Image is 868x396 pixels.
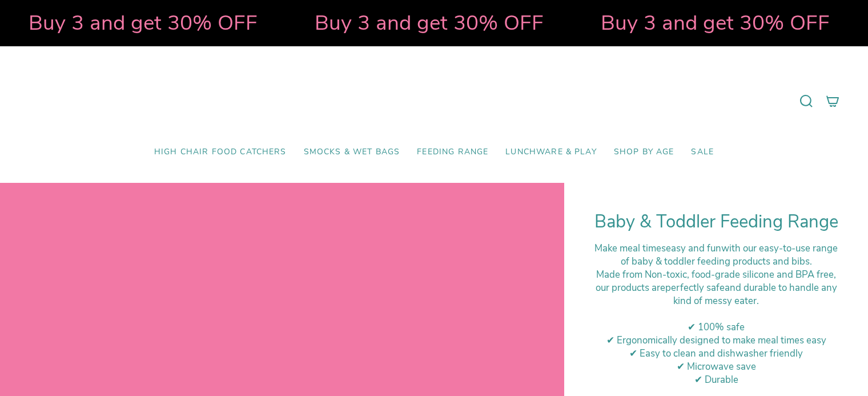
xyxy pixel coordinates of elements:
[417,147,488,157] span: Feeding Range
[593,347,839,360] div: ✔ Easy to clean and dishwasher friendly
[295,139,409,166] a: Smocks & Wet Bags
[505,147,596,157] span: Lunchware & Play
[666,242,721,255] strong: easy and fun
[288,9,517,37] strong: Buy 3 and get 30% OFF
[497,139,605,166] a: Lunchware & Play
[665,281,725,294] strong: perfectly safe
[593,373,839,386] div: ✔ Durable
[593,242,839,268] div: Make meal times with our easy-to-use range of baby & toddler feeding products and bibs.
[677,360,756,373] span: ✔ Microwave save
[593,211,839,233] h1: Baby & Toddler Feeding Range
[593,334,839,347] div: ✔ Ergonomically designed to make meal times easy
[154,147,287,157] span: High Chair Food Catchers
[596,268,837,307] span: ade from Non-toxic, food-grade silicone and BPA free, our products are and durable to handle any ...
[146,139,295,166] a: High Chair Food Catchers
[691,147,714,157] span: SALE
[614,147,674,157] span: Shop by Age
[304,147,400,157] span: Smocks & Wet Bags
[408,139,497,166] a: Feeding Range
[682,139,722,166] a: SALE
[593,268,839,307] div: M
[2,9,231,37] strong: Buy 3 and get 30% OFF
[336,63,533,139] a: Mumma’s Little Helpers
[574,9,803,37] strong: Buy 3 and get 30% OFF
[593,321,839,334] div: ✔ 100% safe
[605,139,683,166] a: Shop by Age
